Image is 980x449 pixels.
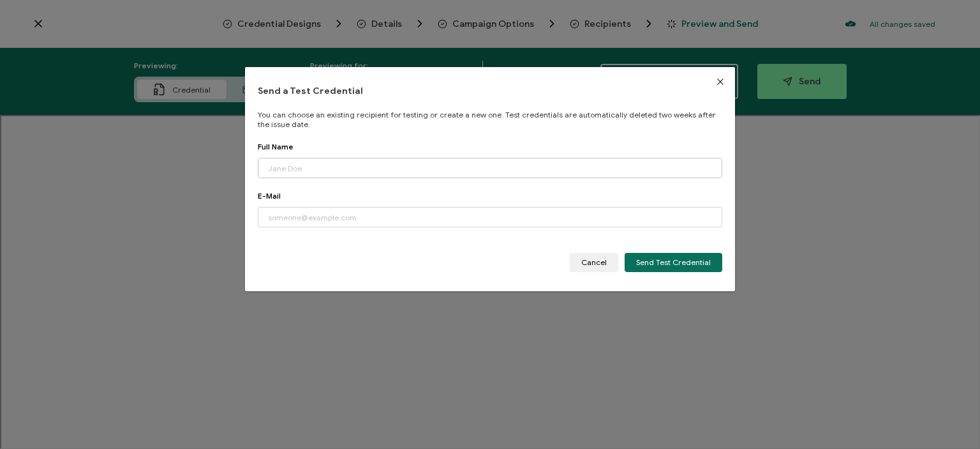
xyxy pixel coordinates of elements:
span: Full Name [258,142,293,151]
iframe: Chat Widget [916,388,980,449]
h1: Send a Test Credential [258,86,722,97]
span: Cancel [581,259,607,266]
button: Cancel [570,253,618,272]
button: Send Test Credential [625,253,722,272]
p: You can choose an existing recipient for testing or create a new one. Test credentials are automa... [258,110,722,129]
input: Jane Doe [258,158,722,178]
span: E-Mail [258,191,281,201]
button: Close [706,67,735,96]
div: dialog [245,67,735,291]
input: someone@example.com [258,207,722,227]
span: Send Test Credential [636,259,711,266]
